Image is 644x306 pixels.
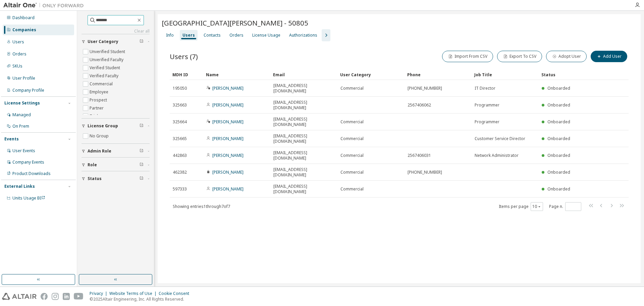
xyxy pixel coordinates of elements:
[140,39,144,44] span: Clear filter
[547,152,570,158] span: Onboarded
[90,104,105,112] label: Partner
[547,102,570,108] span: Onboarded
[90,72,120,80] label: Verified Faculty
[206,69,268,80] div: Name
[475,136,525,141] span: Customer Service Director
[140,148,144,154] span: Clear filter
[90,64,121,72] label: Verified Student
[212,152,244,158] a: [PERSON_NAME]
[12,171,51,176] div: Product Downloads
[88,123,118,129] span: License Group
[3,2,87,9] img: Altair One
[82,119,150,133] button: License Group
[2,293,37,300] img: altair_logo.svg
[408,153,431,158] span: 2567406031
[182,33,195,38] div: Users
[63,293,70,300] img: linkedin.svg
[12,15,35,20] div: Dashboard
[289,33,317,38] div: Authorizations
[407,69,469,80] div: Phone
[12,39,24,45] div: Users
[408,102,431,108] span: 2567406062
[41,293,48,300] img: facebook.svg
[204,33,221,38] div: Contacts
[546,51,587,62] button: Adopt User
[591,51,627,62] button: Add User
[475,102,499,108] span: Programmer
[273,69,335,80] div: Email
[499,202,543,211] span: Items per page
[547,85,570,91] span: Onboarded
[12,195,45,201] span: Units Usage BI
[90,296,193,302] p: © 2025 Altair Engineering, Inc. All Rights Reserved.
[273,150,334,161] span: [EMAIL_ADDRESS][DOMAIN_NAME]
[12,148,35,154] div: User Events
[340,136,364,141] span: Commercial
[12,160,44,165] div: Company Events
[88,162,97,168] span: Role
[497,51,542,62] button: Export To CSV
[90,112,99,120] label: Trial
[340,119,364,125] span: Commercial
[173,86,187,91] span: 195050
[549,202,581,211] span: Page n.
[166,33,174,38] div: Info
[90,48,126,56] label: Unverified Student
[273,100,334,111] span: [EMAIL_ADDRESS][DOMAIN_NAME]
[162,18,308,28] span: [GEOGRAPHIC_DATA][PERSON_NAME] - 50805
[212,136,244,141] a: [PERSON_NAME]
[88,148,111,154] span: Admin Role
[173,136,187,141] span: 325665
[140,176,144,181] span: Clear filter
[90,132,110,140] label: No Group
[475,153,519,158] span: Network Administrator
[340,86,364,91] span: Commercial
[273,117,334,127] span: [EMAIL_ADDRESS][DOMAIN_NAME]
[82,144,150,159] button: Admin Role
[82,34,150,49] button: User Category
[273,184,334,194] span: [EMAIL_ADDRESS][DOMAIN_NAME]
[273,133,334,144] span: [EMAIL_ADDRESS][DOMAIN_NAME]
[4,184,35,189] div: External Links
[173,153,187,158] span: 442863
[340,153,364,158] span: Commercial
[82,29,150,34] a: Clear all
[340,170,364,175] span: Commercial
[547,186,570,192] span: Onboarded
[173,119,187,125] span: 325664
[173,204,230,209] span: Showing entries 1 through 7 of 7
[173,186,187,192] span: 597333
[532,204,541,209] button: 10
[109,291,159,296] div: Website Terms of Use
[408,170,442,175] span: [PHONE_NUMBER]
[12,112,31,118] div: Managed
[12,63,22,69] div: SKUs
[273,83,334,94] span: [EMAIL_ADDRESS][DOMAIN_NAME]
[170,52,198,61] span: Users (7)
[172,69,201,80] div: MDH ID
[12,124,29,129] div: On Prem
[475,119,499,125] span: Programmer
[252,33,280,38] div: License Usage
[52,293,59,300] img: instagram.svg
[273,167,334,178] span: [EMAIL_ADDRESS][DOMAIN_NAME]
[340,69,402,80] div: User Category
[88,39,118,44] span: User Category
[212,186,244,192] a: [PERSON_NAME]
[541,69,588,80] div: Status
[408,86,442,91] span: [PHONE_NUMBER]
[212,102,244,108] a: [PERSON_NAME]
[475,86,495,91] span: IT Director
[159,291,193,296] div: Cookie Consent
[12,51,26,57] div: Orders
[90,56,125,64] label: Unverified Faculty
[229,33,244,38] div: Orders
[212,119,244,125] a: [PERSON_NAME]
[12,76,35,81] div: User Profile
[90,291,109,296] div: Privacy
[82,158,150,172] button: Role
[173,102,187,108] span: 325663
[340,186,364,192] span: Commercial
[140,162,144,168] span: Clear filter
[4,100,40,106] div: License Settings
